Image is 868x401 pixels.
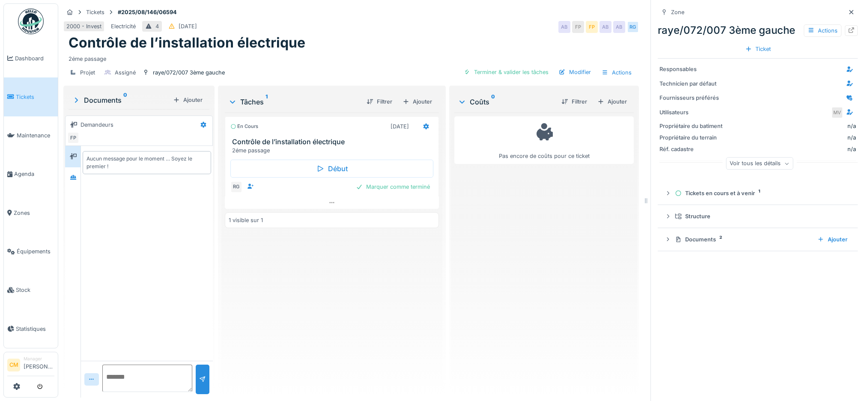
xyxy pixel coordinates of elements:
a: Stock [4,271,58,309]
div: AB [613,21,625,33]
a: CM Manager[PERSON_NAME] [7,356,54,376]
div: Tickets en cours et à venir [675,189,847,197]
div: MV [831,107,843,119]
div: Responsables [659,65,724,73]
div: 2000 - Invest [66,22,101,30]
div: Ajouter [814,234,851,245]
summary: Documents2Ajouter [661,232,854,247]
summary: Structure [661,208,854,224]
h1: Contrôle de l’installation électrique [69,35,305,51]
div: Réf. cadastre [659,145,724,153]
div: Ajouter [594,96,630,107]
div: Zone [671,8,684,16]
div: 2éme passage [232,146,435,154]
div: Propriétaire du batiment [659,122,724,130]
div: Actions [804,24,841,37]
a: Tickets [4,77,58,116]
div: Voir tous les détails [726,157,793,170]
span: Zones [14,209,54,217]
div: FP [586,21,598,33]
div: Tâches [228,97,360,107]
span: Agenda [14,170,54,178]
div: Terminer & valider les tâches [460,66,552,78]
span: Tickets [16,93,54,101]
div: Assigné [115,68,136,77]
div: Fournisseurs préférés [659,94,724,102]
li: CM [7,359,20,371]
div: Demandeurs [81,121,113,129]
a: Équipements [4,232,58,270]
div: Tickets [86,8,104,16]
div: FP [67,132,79,144]
a: Statistiques [4,309,58,348]
img: Badge_color-CXgf-gQk.svg [18,9,44,34]
div: n/a [847,122,856,130]
div: [DATE] [391,122,409,131]
span: Statistiques [16,325,54,333]
div: Propriétaire du terrain [659,134,724,142]
li: [PERSON_NAME] [24,356,54,374]
div: raye/072/007 3ème gauche [658,23,858,38]
div: Début [230,160,434,178]
div: raye/072/007 3ème gauche [153,68,225,77]
a: Zones [4,193,58,232]
a: Dashboard [4,39,58,77]
summary: Tickets en cours et à venir1 [661,185,854,201]
div: Ajouter [170,94,206,106]
div: En cours [230,123,258,130]
h3: Contrôle de l’installation électrique [232,138,435,146]
div: Aucun message pour le moment … Soyez le premier ! [87,155,207,170]
div: Manager [24,356,54,362]
a: Agenda [4,155,58,193]
div: Filtrer [363,96,396,107]
div: Projet [80,68,95,77]
sup: 1 [265,97,268,107]
div: Structure [675,212,847,220]
span: Dashboard [15,54,54,62]
div: Utilisateurs [659,108,724,116]
strong: #2025/08/146/06594 [114,8,180,16]
div: [DATE] [179,22,197,30]
div: Documents [72,95,170,105]
div: n/a [727,134,856,142]
div: FP [572,21,584,33]
div: Pas encore de coûts pour ce ticket [460,120,628,160]
div: 2éme passage [69,51,634,63]
div: Filtrer [558,96,591,107]
sup: 0 [123,95,127,105]
span: Maintenance [17,131,54,140]
div: Coûts [458,97,555,107]
div: 1 visible sur 1 [229,216,263,224]
a: Maintenance [4,116,58,155]
div: Technicien par défaut [659,80,724,88]
div: AB [600,21,611,33]
div: Ajouter [399,96,435,107]
div: Actions [598,66,635,79]
sup: 0 [491,97,495,107]
div: Ticket [742,43,774,55]
div: Modifier [555,66,594,78]
div: 4 [155,22,159,30]
div: Marquer comme terminé [352,181,433,193]
div: n/a [727,145,856,153]
div: RG [230,181,242,193]
span: Équipements [17,247,54,255]
div: RG [627,21,639,33]
span: Stock [16,286,54,294]
div: AB [558,21,570,33]
div: Documents [675,235,811,244]
div: Electricité [111,22,136,30]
